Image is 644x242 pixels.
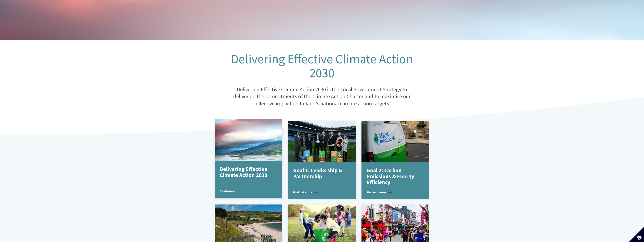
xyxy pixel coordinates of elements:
a: Goal 1: Leadership & Partnership Find out more [288,121,356,199]
span: Find out more [293,190,318,195]
p: Delivering Effective Climate Action 2030 [220,166,272,178]
a: Delivering Effective Climate Action 2030 Read more [215,119,283,198]
h1: Delivering Effective Climate Action 2030 [230,52,413,80]
a: Goal 2: Carbon Emissions & Energy Efficiency Find out more [361,121,429,199]
span: Find out more [367,190,392,195]
p: Goal 1: Leadership & Partnership [293,168,345,179]
button: Set cookie preferences [629,227,644,242]
span: Read more [220,189,241,193]
p: Goal 2: Carbon Emissions & Energy Efficiency [367,168,419,185]
p: Delivering Effective Climate Action 2030 is the Local Government Strategy to deliver on the commi... [230,86,413,107]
